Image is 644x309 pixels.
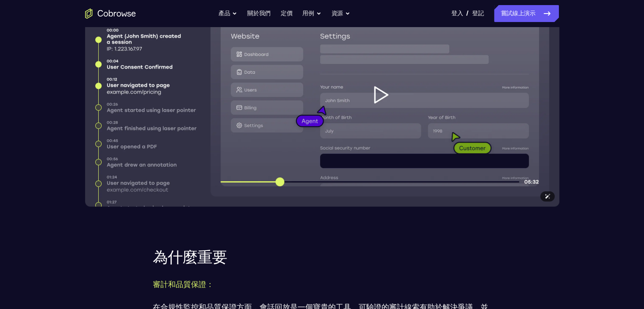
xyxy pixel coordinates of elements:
[472,10,484,17] font: 登記
[494,5,559,22] a: 嘗試線上演示
[466,9,469,17] font: /
[451,10,463,17] font: 登入
[501,10,536,17] font: 嘗試線上演示
[451,5,463,22] a: 登入
[332,5,350,22] button: 資源
[302,5,321,22] button: 用例
[247,5,271,22] a: 關於我們
[153,248,227,266] font: 為什麼重要
[153,280,214,289] font: 審計和品質保證：
[472,5,484,22] a: 登記
[281,5,292,22] a: 定價
[281,10,292,17] font: 定價
[302,10,314,17] font: 用例
[85,8,136,19] a: 轉至首頁
[218,10,230,17] font: 產品
[332,10,343,17] font: 資源
[247,10,271,17] font: 關於我們
[218,5,237,22] button: 產品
